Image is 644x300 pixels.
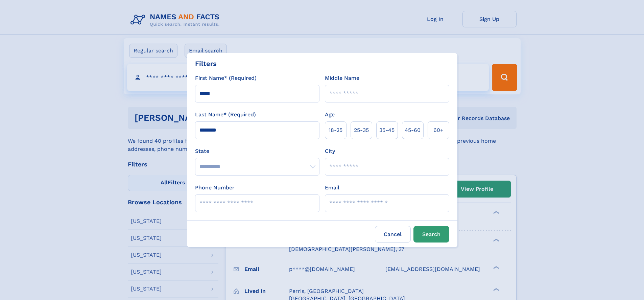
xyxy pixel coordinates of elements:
span: 35‑45 [379,126,395,134]
label: Middle Name [325,74,359,82]
label: Last Name* (Required) [195,111,256,119]
label: City [325,147,335,155]
button: Search [413,226,449,243]
label: Age [325,111,335,119]
span: 60+ [433,126,444,134]
span: 18‑25 [329,126,342,134]
div: Filters [195,59,217,69]
label: State [195,147,319,155]
span: 25‑35 [354,126,369,134]
label: Phone Number [195,184,235,192]
label: Email [325,184,339,192]
label: Cancel [375,226,411,243]
label: First Name* (Required) [195,74,257,82]
span: 45‑60 [405,126,421,134]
